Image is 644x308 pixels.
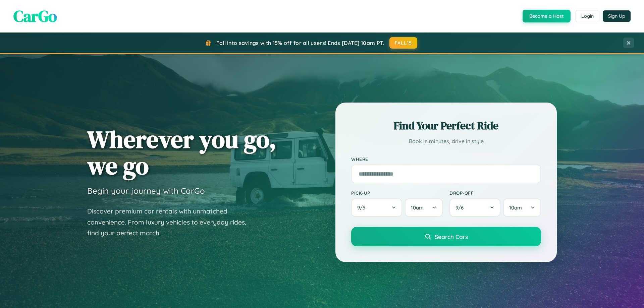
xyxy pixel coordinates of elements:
[389,37,418,49] button: FALL15
[576,10,599,22] button: Login
[351,190,443,196] label: Pick-up
[351,118,541,133] h2: Find Your Perfect Ride
[449,190,541,196] label: Drop-off
[351,156,541,162] label: Where
[87,186,205,196] h3: Begin your journey with CarGo
[87,126,276,179] h1: Wherever you go, we go
[449,198,500,217] button: 9/6
[603,10,631,22] button: Sign Up
[351,198,402,217] button: 9/5
[503,198,541,217] button: 10am
[455,204,467,211] span: 9 / 6
[87,206,255,239] p: Discover premium car rentals with unmatched convenience. From luxury vehicles to everyday rides, ...
[13,5,57,27] span: CarGo
[357,204,369,211] span: 9 / 5
[523,10,571,22] button: Become a Host
[405,198,443,217] button: 10am
[411,204,424,211] span: 10am
[216,40,384,46] span: Fall into savings with 15% off for all users! Ends [DATE] 10am PT.
[351,136,541,146] p: Book in minutes, drive in style
[509,204,522,211] span: 10am
[435,233,468,240] span: Search Cars
[351,227,541,246] button: Search Cars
